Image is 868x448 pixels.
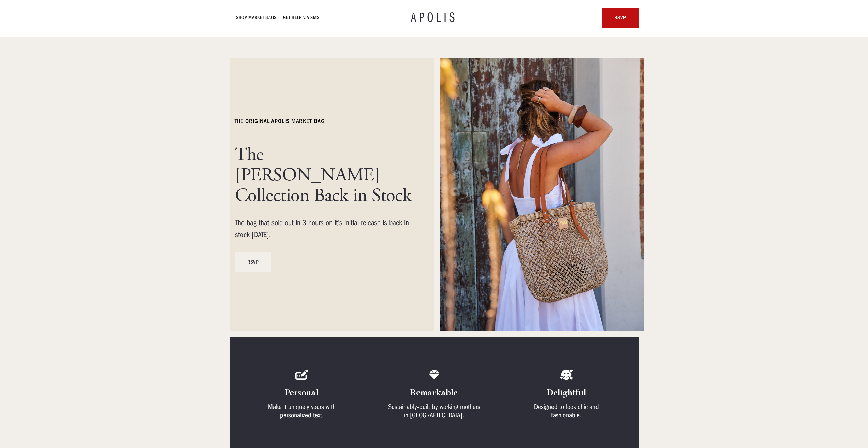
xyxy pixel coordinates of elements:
h4: Personal [285,388,318,399]
h4: Remarkable [410,388,458,399]
h6: The ORIGINAL Apolis market bag [235,117,325,126]
a: RSVP [235,252,271,272]
div: Sustainably-built by working mothers in [GEOGRAPHIC_DATA]. [386,403,482,419]
a: rsvp [602,8,638,28]
a: APOLIS [411,11,457,25]
h4: Delightful [547,388,586,399]
h1: The [PERSON_NAME] Collection Back in Stock [235,145,412,206]
div: The bag that sold out in 3 hours on it's initial release is back in stock [DATE]. [235,217,412,241]
a: Shop Market bags [236,14,277,22]
div: Make it uniquely yours with personalized text. [254,403,350,419]
a: GET HELP VIA SMS [283,14,320,22]
div: Designed to look chic and fashionable. [518,403,615,419]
